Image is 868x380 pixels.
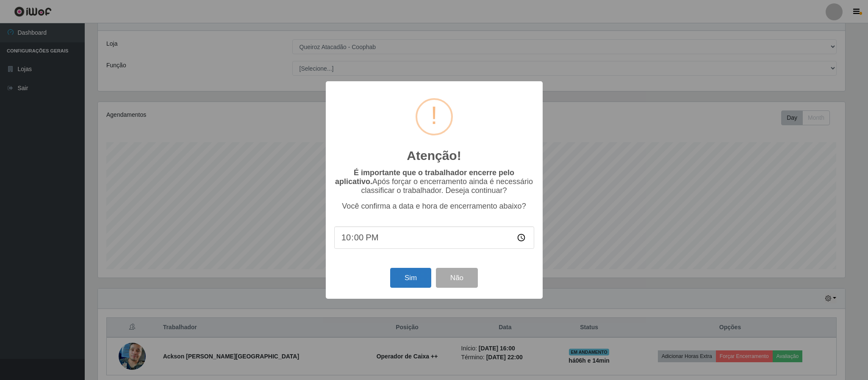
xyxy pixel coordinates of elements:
p: Após forçar o encerramento ainda é necessário classificar o trabalhador. Deseja continuar? [334,168,534,195]
button: Sim [390,268,431,288]
h2: Atenção! [407,148,461,163]
button: Não [436,268,478,288]
p: Você confirma a data e hora de encerramento abaixo? [334,202,534,211]
b: É importante que o trabalhador encerre pelo aplicativo. [335,168,514,186]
